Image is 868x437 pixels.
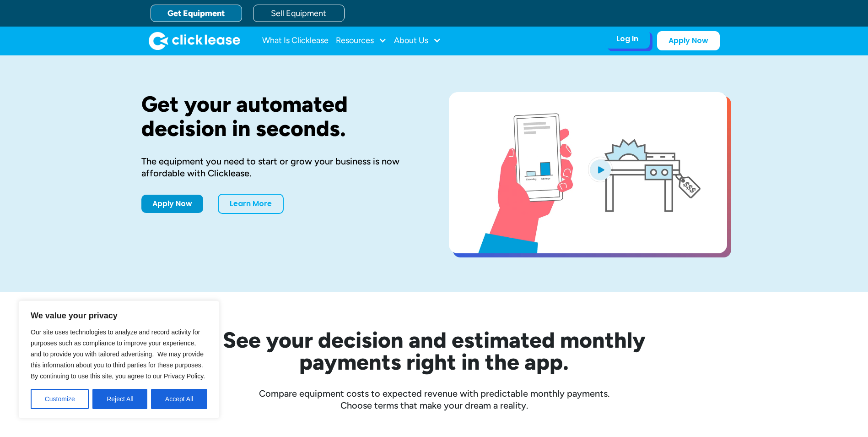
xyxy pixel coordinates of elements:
[141,388,727,411] div: Compare equipment costs to expected revenue with predictable monthly payments. Choose terms that ...
[616,34,638,44] div: Log In
[31,328,205,380] span: Our site uses technologies to analyze and record activity for purposes such as compliance to impr...
[141,195,203,213] a: Apply Now
[657,31,720,50] a: Apply Now
[149,32,240,50] img: Clicklease logo
[178,329,690,373] h2: See your decision and estimated monthly payments right in the app.
[336,32,387,50] div: Resources
[31,310,207,321] p: We value your privacy
[449,92,727,253] a: open lightbox
[262,32,329,50] a: What Is Clicklease
[141,155,420,179] div: The equipment you need to start or grow your business is now affordable with Clicklease.
[253,5,345,22] a: Sell Equipment
[18,300,220,419] div: We value your privacy
[151,389,207,409] button: Accept All
[149,32,240,50] a: home
[151,5,242,22] a: Get Equipment
[394,32,441,50] div: About Us
[218,194,284,214] a: Learn More
[92,389,147,409] button: Reject All
[141,92,420,141] h1: Get your automated decision in seconds.
[31,389,89,409] button: Customize
[588,157,613,182] img: Blue play button logo on a light blue circular background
